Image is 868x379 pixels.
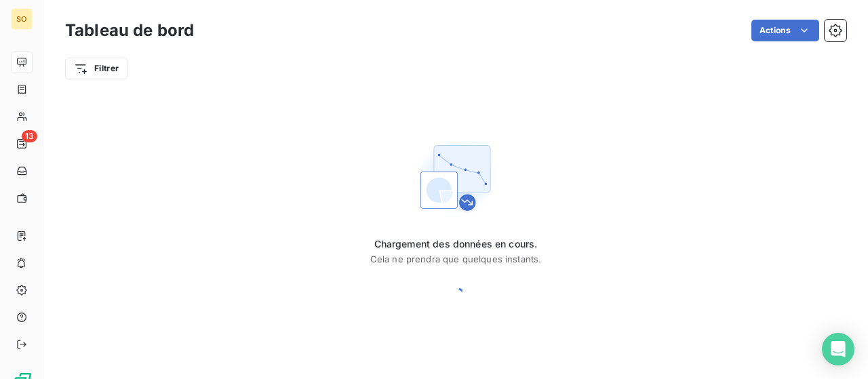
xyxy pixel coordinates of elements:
div: Open Intercom Messenger [822,333,854,365]
span: Chargement des données en cours. [370,237,542,251]
button: Filtrer [65,58,127,79]
div: SO [11,8,33,30]
img: First time [412,134,499,221]
button: Actions [751,20,819,41]
span: 13 [22,130,37,142]
span: Cela ne prendra que quelques instants. [370,254,542,264]
h3: Tableau de bord [65,18,194,43]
